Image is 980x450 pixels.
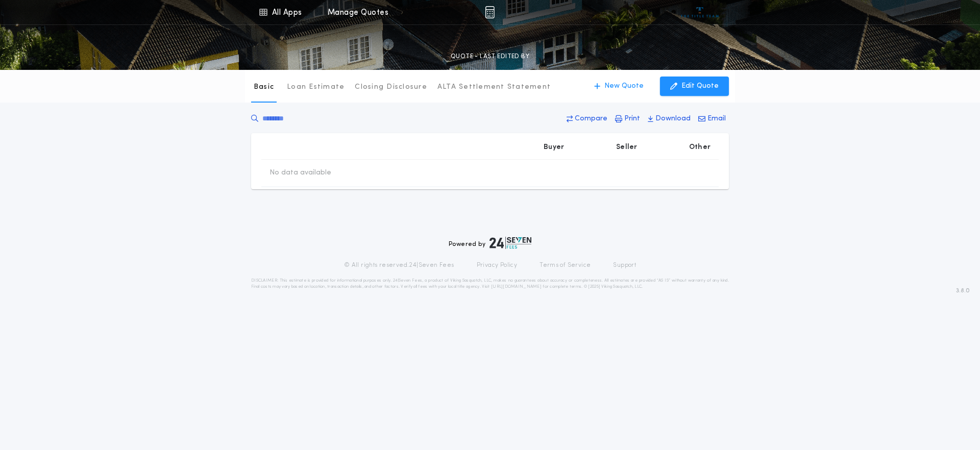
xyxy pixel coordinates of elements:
[540,261,591,269] a: Terms of Service
[544,142,564,153] p: Buyer
[660,77,729,96] button: Edit Quote
[355,82,427,92] p: Closing Disclosure
[604,81,644,91] p: New Quote
[681,7,719,17] img: vs-icon
[251,278,729,290] p: DISCLAIMER: This estimate is provided for informational purposes only. 24|Seven Fees, a product o...
[584,77,654,96] button: New Quote
[624,114,640,124] p: Print
[563,110,610,128] button: Compare
[655,114,691,124] p: Download
[616,142,638,153] p: Seller
[956,286,970,295] span: 3.8.0
[645,110,694,128] button: Download
[489,237,531,249] img: logo
[612,110,643,128] button: Print
[707,114,726,124] p: Email
[261,160,339,186] td: No data available
[575,114,607,124] p: Compare
[344,261,454,269] p: © All rights reserved. 24|Seven Fees
[613,261,636,269] a: Support
[681,81,719,91] p: Edit Quote
[254,82,274,92] p: Basic
[449,237,531,249] div: Powered by
[689,142,710,153] p: Other
[451,52,529,62] p: QUOTE - LAST EDITED BY
[437,82,551,92] p: ALTA Settlement Statement
[485,6,495,18] img: img
[695,110,729,128] button: Email
[491,285,542,289] a: [URL][DOMAIN_NAME]
[287,82,345,92] p: Loan Estimate
[477,261,518,269] a: Privacy Policy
